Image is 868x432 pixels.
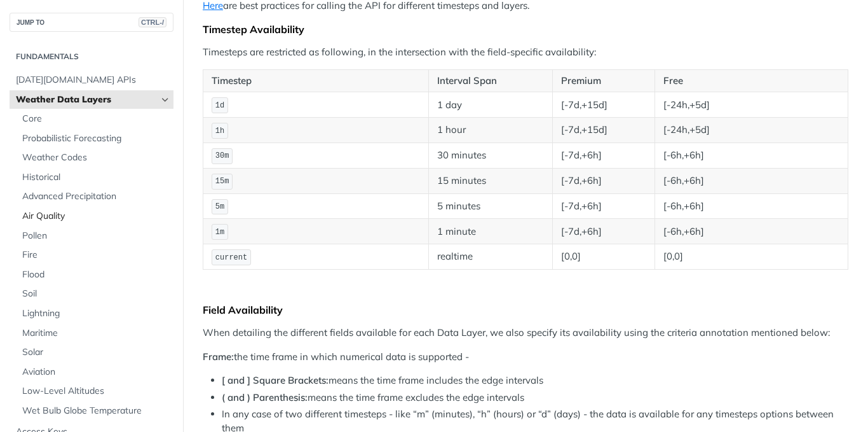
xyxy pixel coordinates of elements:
span: Low-Level Altitudes [22,385,170,398]
span: Fire [22,249,170,261]
span: 1d [215,101,224,110]
th: Interval Span [429,69,553,92]
td: 1 day [429,92,553,118]
td: [0,0] [552,244,654,270]
span: current [215,253,247,262]
a: Maritime [16,324,173,343]
span: Solar [22,346,170,359]
td: [-7d,+6h] [552,193,654,219]
span: 30m [215,151,229,160]
div: Field Availability [203,303,848,316]
td: 1 hour [429,118,553,143]
th: Premium [552,69,654,92]
a: Fire [16,246,173,265]
span: Historical [22,171,170,184]
a: Aviation [16,363,173,382]
td: [-7d,+15d] [552,118,654,143]
span: Aviation [22,366,170,379]
td: [-7d,+6h] [552,143,654,169]
span: CTRL-/ [139,17,166,27]
span: Maritime [22,327,170,340]
span: Soil [22,288,170,300]
a: [DATE][DOMAIN_NAME] APIs [10,71,173,90]
span: Advanced Precipitation [22,190,170,203]
a: Pollen [16,226,173,246]
p: Timesteps are restricted as following, in the intersection with the field-specific availability: [203,45,848,60]
button: JUMP TOCTRL-/ [10,13,173,32]
p: the time frame in which numerical data is supported - [203,350,848,365]
li: means the time frame excludes the edge intervals [222,391,848,405]
th: Free [654,69,848,92]
span: 15m [215,177,229,186]
a: Soil [16,284,173,303]
a: Advanced Precipitation [16,187,173,206]
p: When detailing the different fields available for each Data Layer, we also specify its availabili... [203,326,848,340]
a: Probabilistic Forecasting [16,129,173,148]
span: Wet Bulb Globe Temperature [22,405,170,417]
td: [-7d,+15d] [552,92,654,118]
td: [-6h,+6h] [654,168,848,193]
span: Weather Data Layers [16,94,157,106]
a: Air Quality [16,207,173,226]
a: Historical [16,168,173,187]
strong: Frame: [203,351,234,363]
span: 5m [215,202,224,211]
td: [-6h,+6h] [654,219,848,244]
span: Lightning [22,307,170,320]
td: [-6h,+6h] [654,193,848,219]
span: Core [22,113,170,125]
span: Probabilistic Forecasting [22,132,170,145]
a: Weather Data LayersHide subpages for Weather Data Layers [10,90,173,109]
a: Flood [16,265,173,284]
td: 5 minutes [429,193,553,219]
span: Pollen [22,230,170,242]
td: [-24h,+5d] [654,118,848,143]
td: realtime [429,244,553,270]
a: Solar [16,343,173,362]
a: Weather Codes [16,148,173,167]
h2: Fundamentals [10,51,173,62]
a: Low-Level Altitudes [16,382,173,401]
span: Flood [22,268,170,281]
span: [DATE][DOMAIN_NAME] APIs [16,74,170,87]
button: Hide subpages for Weather Data Layers [160,95,170,105]
td: 15 minutes [429,168,553,193]
td: 30 minutes [429,143,553,169]
td: 1 minute [429,219,553,244]
span: 1h [215,127,224,136]
a: Wet Bulb Globe Temperature [16,401,173,421]
td: [0,0] [654,244,848,270]
a: Lightning [16,304,173,323]
td: [-7d,+6h] [552,219,654,244]
li: means the time frame includes the edge intervals [222,373,848,388]
strong: ( and ) Parenthesis: [222,391,308,403]
span: Weather Codes [22,151,170,164]
td: [-24h,+5d] [654,92,848,118]
td: [-7d,+6h] [552,168,654,193]
td: [-6h,+6h] [654,143,848,169]
span: 1m [215,228,224,237]
strong: [ and ] Square Brackets: [222,374,329,386]
div: Timestep Availability [203,23,848,36]
th: Timestep [203,69,429,92]
a: Core [16,109,173,129]
span: Air Quality [22,210,170,223]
